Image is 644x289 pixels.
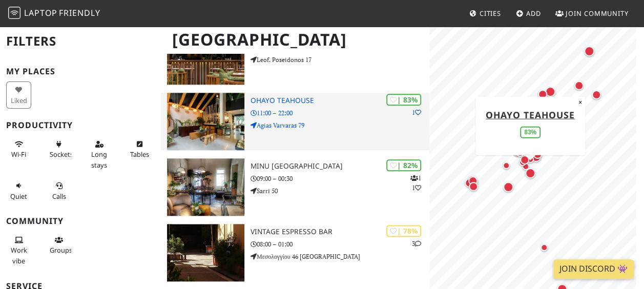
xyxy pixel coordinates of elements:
button: Tables [127,136,152,163]
div: Map marker [543,85,557,99]
div: Map marker [590,88,603,101]
a: Join Community [551,4,633,23]
p: 1 1 [410,173,421,193]
img: Vintage Espresso Bar [167,224,244,281]
div: Map marker [500,159,512,172]
div: Map marker [501,180,515,194]
span: Work-friendly tables [130,150,149,159]
div: Map marker [523,166,537,180]
div: 83% [520,126,541,138]
button: Sockets [47,136,72,163]
a: MINU ATHENS | 82% 11 MINU [GEOGRAPHIC_DATA] 09:00 – 00:30 Sarri 50 [161,158,429,216]
span: Cities [480,9,501,18]
a: Ohayo Teahouse | 83% 1 Ohayo Teahouse 11:00 – 22:00 Agias Varvaras 79 [161,93,429,150]
div: Map marker [520,160,532,173]
p: 1 [412,108,421,117]
div: Map marker [513,146,527,159]
button: Quiet [6,177,31,204]
p: 11:00 – 22:00 [251,108,429,118]
span: Add [526,9,541,18]
img: LaptopFriendly [8,7,20,19]
span: Join Community [566,9,629,18]
h3: MINU [GEOGRAPHIC_DATA] [251,162,429,171]
img: Ohayo Teahouse [167,93,244,150]
div: Map marker [466,174,480,188]
button: Calls [47,177,72,204]
span: People working [11,245,27,265]
button: Close popup [575,96,585,108]
p: Agias Varvaras 79 [251,120,429,130]
span: Video/audio calls [52,192,66,201]
div: Map marker [510,145,524,158]
div: Map marker [582,44,596,58]
button: Long stays [87,136,112,173]
button: Groups [47,232,72,259]
div: Map marker [467,180,480,193]
h3: Vintage Espresso Bar [251,228,429,236]
h3: Ohayo Teahouse [251,96,429,105]
span: Stable Wi-Fi [11,150,26,159]
div: Map marker [572,79,586,92]
div: Map marker [518,153,531,167]
a: Add [512,4,545,23]
span: Quiet [10,192,27,201]
div: | 78% [386,225,421,237]
h1: [GEOGRAPHIC_DATA] [164,26,427,54]
span: Group tables [50,245,72,255]
div: Map marker [531,148,544,161]
p: 08:00 – 01:00 [251,239,429,249]
div: Map marker [511,146,523,158]
button: Work vibe [6,232,31,269]
h3: Community [6,216,155,226]
p: Μεσολογγίου 46 [GEOGRAPHIC_DATA] [251,252,429,261]
div: Map marker [516,156,529,169]
button: Wi-Fi [6,136,31,163]
div: Map marker [536,88,549,101]
img: MINU ATHENS [167,158,244,216]
span: Long stays [91,150,107,169]
h3: My Places [6,67,155,76]
a: Cities [465,4,505,23]
div: | 82% [386,159,421,171]
span: Laptop [24,7,57,18]
h2: Filters [6,26,155,57]
a: Ohayo Teahouse [486,108,575,120]
div: | 83% [386,94,421,106]
h3: Productivity [6,120,155,130]
a: LaptopFriendly LaptopFriendly [8,5,100,23]
a: Vintage Espresso Bar | 78% 3 Vintage Espresso Bar 08:00 – 01:00 Μεσολογγίου 46 [GEOGRAPHIC_DATA] [161,224,429,281]
p: 3 [412,239,421,249]
div: Map marker [466,173,479,187]
div: Map marker [463,176,476,190]
p: Sarri 50 [251,186,429,196]
span: Power sockets [50,150,73,159]
p: 09:00 – 00:30 [251,174,429,183]
span: Friendly [59,7,100,18]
